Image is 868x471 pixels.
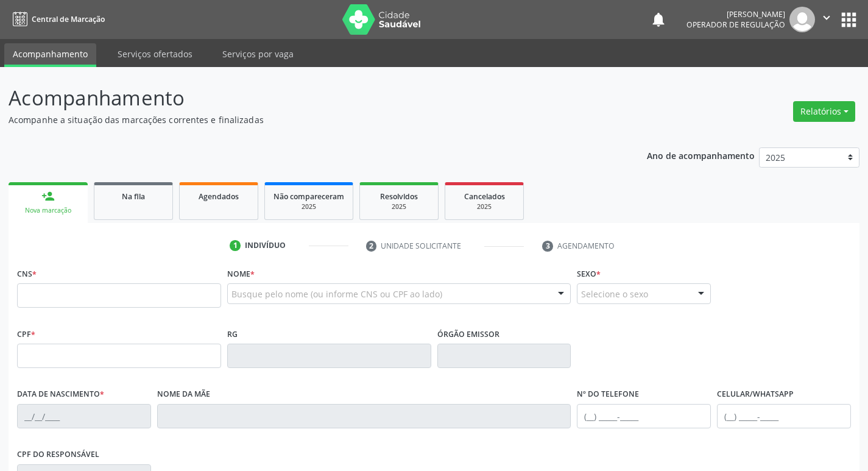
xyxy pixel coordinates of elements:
p: Acompanhamento [9,83,604,113]
label: CNS [17,264,37,283]
input: (__) _____-_____ [717,404,851,428]
span: Cancelados [464,191,505,202]
span: Selecione o sexo [581,288,648,300]
div: 2025 [454,202,515,211]
a: Central de Marcação [9,9,105,29]
button: apps [838,9,859,30]
p: Ano de acompanhamento [647,147,755,163]
label: CPF [17,325,35,344]
button: notifications [650,11,667,28]
div: [PERSON_NAME] [686,9,785,19]
a: Serviços por vaga [214,43,302,65]
input: __/__/____ [17,404,151,428]
p: Acompanhe a situação das marcações correntes e finalizadas [9,113,604,126]
span: Busque pelo nome (ou informe CNS ou CPF ao lado) [231,288,442,300]
a: Acompanhamento [4,43,96,67]
span: Não compareceram [273,191,344,202]
label: Sexo [577,264,601,283]
div: 2025 [369,202,429,211]
span: Na fila [122,191,145,202]
span: Agendados [199,191,239,202]
label: RG [227,325,238,344]
input: (__) _____-_____ [577,404,711,428]
label: Celular/WhatsApp [717,385,794,404]
button:  [815,7,838,32]
label: CPF do responsável [17,445,99,464]
a: Serviços ofertados [109,43,201,65]
label: Nome da mãe [157,385,210,404]
div: person_add [41,189,55,203]
div: Nova marcação [17,206,79,215]
div: 1 [230,240,241,251]
button: Relatórios [793,101,855,122]
div: 2025 [273,202,344,211]
span: Central de Marcação [32,14,105,24]
div: Indivíduo [245,240,286,251]
label: Data de nascimento [17,385,104,404]
label: Nome [227,264,255,283]
label: Nº do Telefone [577,385,639,404]
label: Órgão emissor [437,325,499,344]
span: Resolvidos [380,191,418,202]
img: img [789,7,815,32]
i:  [820,11,833,24]
span: Operador de regulação [686,19,785,30]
